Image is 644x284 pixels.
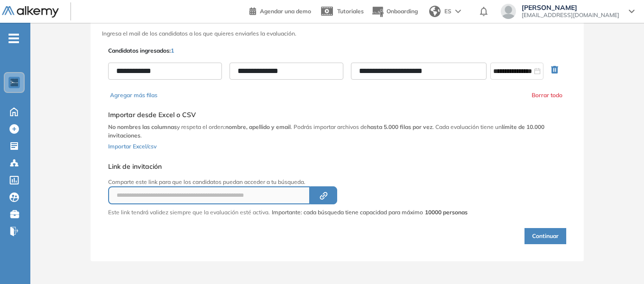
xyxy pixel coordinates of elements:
img: Logo [2,6,59,18]
h5: Link de invitación [108,163,468,171]
p: Candidatos ingresados: [108,46,174,55]
i: - [9,37,19,39]
p: Comparte este link para que los candidatos puedan acceder a tu búsqueda. [108,178,468,186]
b: No nombres las columnas [108,123,177,130]
h3: Ingresa el mail de los candidatos a los que quieres enviarles la evaluación. [102,30,572,37]
a: Agendar una demo [249,5,311,16]
p: Este link tendrá validez siempre que la evaluación esté activa. [108,208,270,217]
span: ES [444,7,451,16]
img: world [429,6,441,17]
span: [EMAIL_ADDRESS][DOMAIN_NAME] [522,11,619,19]
b: nombre, apellido y email [225,123,291,130]
img: arrow [455,9,461,13]
span: Importar Excel/csv [108,143,156,150]
b: hasta 5.000 filas por vez [367,123,432,130]
strong: 10000 personas [425,209,468,216]
b: límite de 10.000 invitaciones [108,123,544,139]
img: https://assets.alkemy.org/workspaces/1802/d452bae4-97f6-47ab-b3bf-1c40240bc960.jpg [10,79,18,86]
button: Continuar [524,228,566,244]
h5: Importar desde Excel o CSV [108,111,566,119]
button: Borrar todo [532,91,562,100]
span: [PERSON_NAME] [522,4,619,11]
span: Onboarding [386,8,418,15]
span: 1 [171,47,174,54]
span: Tutoriales [337,8,364,15]
span: Agendar una demo [260,8,311,15]
button: Agregar más filas [110,91,157,100]
span: Importante: cada búsqueda tiene capacidad para máximo [272,208,468,217]
button: Onboarding [371,1,418,22]
p: y respeta el orden: . Podrás importar archivos de . Cada evaluación tiene un . [108,123,566,140]
button: Importar Excel/csv [108,140,156,151]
